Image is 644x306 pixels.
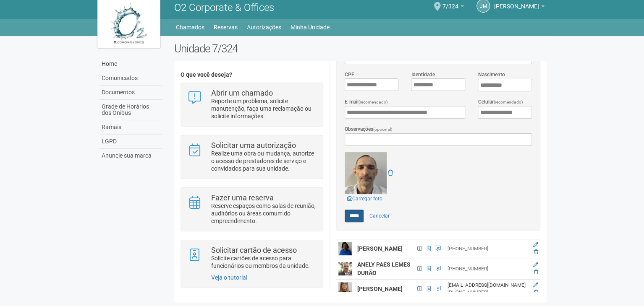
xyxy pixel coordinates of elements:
[365,210,394,222] a: Cancelar
[345,98,388,106] label: E-mail
[533,242,538,248] a: Editar membro
[357,245,403,252] strong: [PERSON_NAME]
[211,97,317,120] p: Reporte um problema, solicite manutenção, faça uma reclamação ou solicite informações.
[187,89,316,120] a: Abrir um chamado Reporte um problema, solicite manutenção, faça uma reclamação ou solicite inform...
[357,285,403,292] strong: [PERSON_NAME]
[494,4,545,11] a: [PERSON_NAME]
[174,42,547,55] h2: Unidade 7/324
[99,71,162,86] a: Comunicados
[99,135,162,149] a: LGPD
[211,193,274,202] strong: Fazer uma reserva
[345,71,354,78] label: CPF
[211,150,317,172] p: Realize uma obra ou mudança, autorize o acesso de prestadores de serviço e convidados para sua un...
[187,194,316,225] a: Fazer uma reserva Reserve espaços como salas de reunião, auditórios ou áreas comum do empreendime...
[99,100,162,120] a: Grade de Horários dos Ônibus
[534,289,538,295] a: Excluir membro
[493,100,523,104] span: (recomendado)
[338,242,352,255] img: user.png
[357,261,411,276] strong: ANELY PAES LEMES DURÃO
[533,282,538,288] a: Editar membro
[214,21,238,33] a: Reservas
[291,21,330,33] a: Minha Unidade
[211,274,247,281] a: Veja o tutorial
[187,142,316,172] a: Solicitar uma autorização Realize uma obra ou mudança, autorize o acesso de prestadores de serviç...
[99,57,162,71] a: Home
[411,71,435,78] label: Identidade
[211,246,297,254] strong: Solicitar cartão de acesso
[211,254,317,270] p: Solicite cartões de acesso para funcionários ou membros da unidade.
[345,125,393,133] label: Observações
[247,21,281,33] a: Autorizações
[447,245,527,252] div: [PHONE_NUMBER]
[338,282,352,296] img: user.png
[345,152,387,194] img: GetFile
[478,71,505,78] label: Nascimento
[388,169,393,176] a: Remover
[338,262,352,275] img: user.png
[99,120,162,135] a: Ramais
[478,98,523,106] label: Celular
[447,282,527,289] div: [EMAIL_ADDRESS][DOMAIN_NAME]
[211,141,296,150] strong: Solicitar uma autorização
[99,149,162,163] a: Anuncie sua marca
[534,249,538,255] a: Excluir membro
[533,262,538,268] a: Editar membro
[447,265,527,272] div: [PHONE_NUMBER]
[345,194,385,203] a: Carregar foto
[534,269,538,275] a: Excluir membro
[211,202,317,225] p: Reserve espaços como salas de reunião, auditórios ou áreas comum do empreendimento.
[373,127,393,132] span: (opcional)
[447,289,527,296] div: [PHONE_NUMBER]
[99,86,162,100] a: Documentos
[442,4,464,11] a: 7/324
[359,100,388,104] span: (recomendado)
[176,21,204,33] a: Chamados
[187,246,316,270] a: Solicitar cartão de acesso Solicite cartões de acesso para funcionários ou membros da unidade.
[174,2,274,13] span: O2 Corporate & Offices
[211,88,273,97] strong: Abrir um chamado
[181,72,323,78] h4: O que você deseja?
